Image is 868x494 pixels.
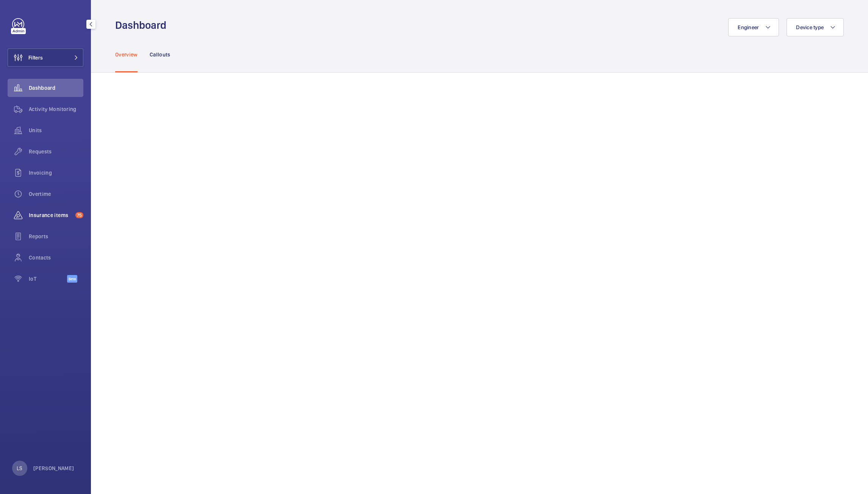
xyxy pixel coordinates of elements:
span: Overtime [29,190,83,198]
span: Filters [28,54,43,61]
span: IoT [29,275,67,283]
button: Engineer [728,18,779,36]
p: Overview [115,51,138,58]
span: 75 [75,212,83,218]
span: Device type [796,24,824,30]
span: Dashboard [29,84,83,92]
p: LS [17,464,22,472]
span: Insurance items [29,211,72,219]
span: Reports [29,233,83,240]
h1: Dashboard [115,18,171,32]
p: [PERSON_NAME] [33,464,74,472]
span: Engineer [738,24,759,30]
button: Filters [8,48,83,67]
button: Device type [787,18,844,36]
span: Requests [29,148,83,155]
span: Beta [67,275,77,283]
p: Callouts [150,51,170,58]
span: Invoicing [29,169,83,177]
span: Contacts [29,254,83,261]
span: Activity Monitoring [29,105,83,113]
span: Units [29,127,83,134]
